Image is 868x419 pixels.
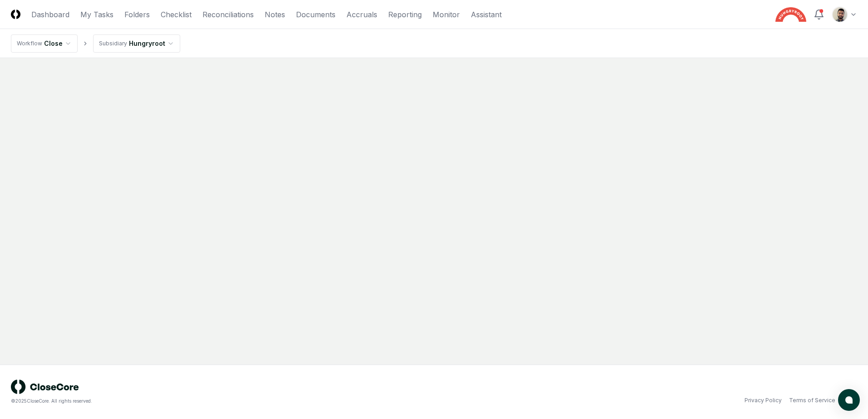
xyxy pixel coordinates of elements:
img: logo [11,380,79,394]
div: Workflow [17,39,42,48]
img: Logo [11,10,20,19]
a: Checklist [161,9,192,20]
a: Monitor [433,9,460,20]
a: Terms of Service [789,396,835,404]
a: Accruals [346,9,377,20]
div: Subsidiary [99,39,127,48]
a: Reconciliations [202,9,254,20]
img: Hungryroot logo [775,7,806,22]
button: atlas-launcher [838,389,860,411]
a: Notes [265,9,285,20]
a: Documents [296,9,335,20]
a: Assistant [471,9,502,20]
nav: breadcrumb [11,34,180,53]
a: Privacy Policy [745,396,782,404]
img: d09822cc-9b6d-4858-8d66-9570c114c672_214030b4-299a-48fd-ad93-fc7c7aef54c6.png [833,7,847,22]
a: My Tasks [80,9,113,20]
a: Reporting [388,9,422,20]
div: © 2025 CloseCore. All rights reserved. [11,398,434,404]
a: Dashboard [31,9,69,20]
a: Folders [124,9,150,20]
